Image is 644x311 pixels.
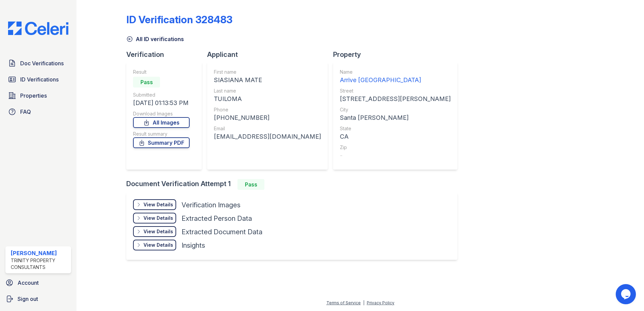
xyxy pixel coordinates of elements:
[214,106,321,113] div: Phone
[340,151,451,160] div: -
[143,201,173,208] div: View Details
[126,13,232,26] div: ID Verification 328483
[340,75,451,85] div: Arrive [GEOGRAPHIC_DATA]
[214,69,321,75] div: First name
[3,22,74,35] img: CE_Logo_Blue-a8612792a0a2168367f1c8372b55b34899dd931a85d93a1a3d3e32e68fde9ad4.png
[18,295,38,303] span: Sign out
[133,98,190,108] div: [DATE] 01:13:53 PM
[340,106,451,113] div: City
[133,137,190,148] a: Summary PDF
[340,132,451,141] div: CA
[340,125,451,132] div: State
[20,108,31,116] span: FAQ
[133,92,190,98] div: Submitted
[133,117,190,128] a: All Images
[214,113,321,123] div: [PHONE_NUMBER]
[143,228,173,235] div: View Details
[5,57,71,70] a: Doc Verifications
[340,94,451,104] div: [STREET_ADDRESS][PERSON_NAME]
[3,276,74,289] a: Account
[20,92,47,100] span: Properties
[5,73,71,86] a: ID Verifications
[5,89,71,102] a: Properties
[237,179,264,190] div: Pass
[11,249,68,257] div: [PERSON_NAME]
[133,69,190,75] div: Result
[340,69,451,85] a: Name Arrive [GEOGRAPHIC_DATA]
[333,50,463,59] div: Property
[11,257,68,271] div: Trinity Property Consultants
[340,144,451,151] div: Zip
[133,110,190,117] div: Download Images
[367,300,394,305] a: Privacy Policy
[214,132,321,141] div: [EMAIL_ADDRESS][DOMAIN_NAME]
[143,215,173,221] div: View Details
[616,284,637,304] iframe: chat widget
[340,113,451,123] div: Santa [PERSON_NAME]
[182,241,205,250] div: Insights
[363,300,364,305] div: |
[20,59,64,67] span: Doc Verifications
[133,77,160,88] div: Pass
[214,125,321,132] div: Email
[182,227,262,237] div: Extracted Document Data
[214,75,321,85] div: SIASIANA MATE
[20,75,59,83] span: ID Verifications
[182,200,240,210] div: Verification Images
[340,69,451,75] div: Name
[3,292,74,306] a: Sign out
[133,131,190,137] div: Result summary
[18,279,39,287] span: Account
[207,50,333,59] div: Applicant
[340,88,451,94] div: Street
[126,35,184,43] a: All ID verifications
[182,214,252,223] div: Extracted Person Data
[326,300,361,305] a: Terms of Service
[143,242,173,248] div: View Details
[126,50,207,59] div: Verification
[214,88,321,94] div: Last name
[5,105,71,118] a: FAQ
[126,179,463,190] div: Document Verification Attempt 1
[214,94,321,104] div: TUILOMA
